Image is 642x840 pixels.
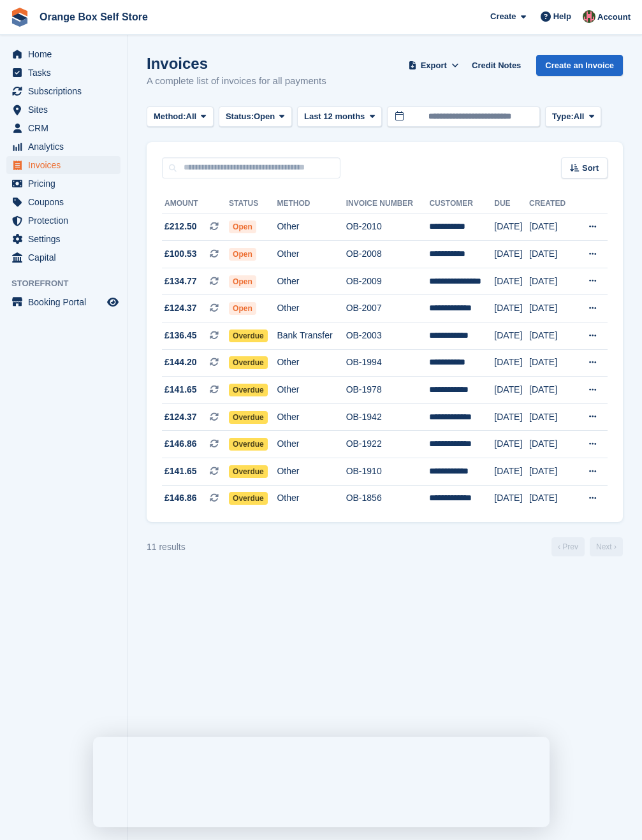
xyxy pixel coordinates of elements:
[164,301,197,315] span: £124.37
[254,110,275,123] span: Open
[6,45,120,63] a: menu
[226,110,254,123] span: Status:
[277,194,346,214] th: Method
[186,110,197,123] span: All
[277,295,346,322] td: Other
[164,220,197,233] span: £212.50
[28,82,105,100] span: Subscriptions
[536,55,623,76] a: Create an Invoice
[6,249,120,266] a: menu
[405,55,462,76] button: Export
[529,458,574,486] td: [DATE]
[28,138,105,156] span: Analytics
[164,275,197,288] span: £134.77
[346,403,430,431] td: OB-1942
[529,349,574,377] td: [DATE]
[545,106,601,127] button: Type: All
[529,194,574,214] th: Created
[229,329,268,342] span: Overdue
[277,403,346,431] td: Other
[551,537,585,556] a: Previous
[346,295,430,322] td: OB-2007
[494,403,529,431] td: [DATE]
[6,101,120,119] a: menu
[574,110,585,123] span: All
[6,64,120,82] a: menu
[28,64,105,82] span: Tasks
[590,537,623,556] a: Next
[277,377,346,404] td: Other
[494,458,529,486] td: [DATE]
[229,275,256,288] span: Open
[164,383,197,396] span: £141.65
[277,241,346,268] td: Other
[494,322,529,350] td: [DATE]
[229,248,256,261] span: Open
[277,458,346,486] td: Other
[229,356,268,369] span: Overdue
[164,437,197,451] span: £146.86
[6,230,120,248] a: menu
[6,138,120,156] a: menu
[494,241,529,268] td: [DATE]
[6,175,120,192] a: menu
[346,349,430,377] td: OB-1994
[229,384,268,396] span: Overdue
[583,10,595,23] img: David Clark
[34,6,153,27] a: Orange Box Self Store
[229,492,268,505] span: Overdue
[529,403,574,431] td: [DATE]
[346,377,430,404] td: OB-1978
[277,431,346,458] td: Other
[494,431,529,458] td: [DATE]
[162,194,229,214] th: Amount
[147,106,214,127] button: Method: All
[529,377,574,404] td: [DATE]
[494,268,529,295] td: [DATE]
[147,74,326,89] p: A complete list of invoices for all payments
[147,540,186,554] div: 11 results
[6,82,120,100] a: menu
[28,293,105,311] span: Booking Portal
[494,485,529,512] td: [DATE]
[529,322,574,350] td: [DATE]
[429,194,494,214] th: Customer
[346,241,430,268] td: OB-2008
[229,438,268,451] span: Overdue
[494,377,529,404] td: [DATE]
[529,431,574,458] td: [DATE]
[490,10,516,23] span: Create
[6,156,120,174] a: menu
[494,194,529,214] th: Due
[6,119,120,137] a: menu
[11,277,127,290] span: Storefront
[346,322,430,350] td: OB-2003
[28,249,105,266] span: Capital
[582,162,599,175] span: Sort
[6,193,120,211] a: menu
[28,119,105,137] span: CRM
[597,11,631,24] span: Account
[93,737,550,827] iframe: Survey by David from Stora
[28,156,105,174] span: Invoices
[494,349,529,377] td: [DATE]
[346,268,430,295] td: OB-2009
[346,458,430,486] td: OB-1910
[346,485,430,512] td: OB-1856
[346,431,430,458] td: OB-1922
[28,45,105,63] span: Home
[147,55,326,72] h1: Invoices
[421,59,447,72] span: Export
[28,212,105,229] span: Protection
[529,485,574,512] td: [DATE]
[229,221,256,233] span: Open
[529,295,574,322] td: [DATE]
[277,214,346,241] td: Other
[277,322,346,350] td: Bank Transfer
[297,106,382,127] button: Last 12 months
[164,247,197,261] span: £100.53
[105,294,120,310] a: Preview store
[164,329,197,342] span: £136.45
[164,356,197,369] span: £144.20
[467,55,526,76] a: Credit Notes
